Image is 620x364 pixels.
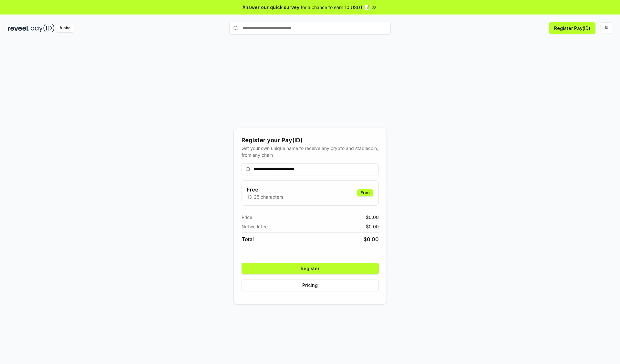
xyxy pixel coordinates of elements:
[242,263,379,274] button: Register
[247,193,283,200] p: 13-25 characters
[242,214,252,221] span: Price
[242,235,254,243] span: Total
[242,145,379,158] div: Get your own unique name to receive any crypto and stablecoin, from any chain
[242,280,379,291] button: Pricing
[247,186,283,193] h3: Free
[243,4,299,11] span: Answer our quick survey
[31,24,55,32] img: pay_id
[8,24,29,32] img: reveel_dark
[242,136,379,145] div: Register your Pay(ID)
[364,235,379,243] span: $ 0.00
[366,214,379,221] span: $ 0.00
[357,189,373,196] div: Free
[242,223,268,230] span: Network fee
[366,223,379,230] span: $ 0.00
[549,22,595,34] button: Register Pay(ID)
[56,24,74,32] div: Alpha
[301,4,370,11] span: for a chance to earn 10 USDT 📝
